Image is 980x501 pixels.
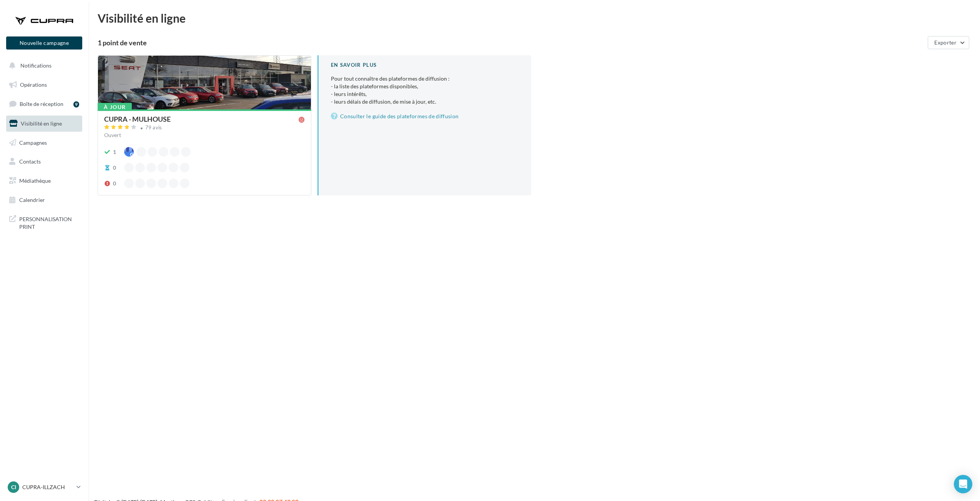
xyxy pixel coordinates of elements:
a: Visibilité en ligne [5,116,84,132]
span: Exporter [934,39,957,46]
a: CI CUPRA-ILLZACH [6,480,82,494]
a: 79 avis [104,124,305,133]
span: Notifications [20,62,51,69]
div: En savoir plus [331,61,519,69]
span: Boîte de réception [20,101,63,107]
a: Consulter le guide des plateformes de diffusion [331,112,519,121]
div: À jour [98,103,132,111]
p: CUPRA-ILLZACH [22,483,73,491]
div: 0 [113,180,116,187]
a: Contacts [5,154,84,170]
a: Boîte de réception9 [5,96,84,112]
a: Calendrier [5,192,84,208]
a: Campagnes [5,135,84,151]
a: Opérations [5,77,84,93]
div: 9 [73,101,79,107]
span: PERSONNALISATION PRINT [19,214,79,230]
div: Visibilité en ligne [98,12,971,24]
div: 0 [113,164,116,172]
span: Médiathèque [19,177,51,184]
span: Opérations [20,81,47,88]
div: 1 [113,148,116,156]
button: Exporter [928,36,969,49]
button: Nouvelle campagne [6,36,82,50]
li: - leurs intérêts, [331,90,519,98]
div: CUPRA - MULHOUSE [104,116,171,122]
div: 1 point de vente [98,39,925,46]
li: - la liste des plateformes disponibles, [331,83,519,90]
span: Calendrier [19,197,45,203]
p: Pour tout connaître des plateformes de diffusion : [331,75,519,106]
button: Notifications [5,58,81,74]
div: Open Intercom Messenger [954,475,972,493]
span: Campagnes [19,139,47,146]
li: - leurs délais de diffusion, de mise à jour, etc. [331,98,519,106]
span: Visibilité en ligne [21,120,62,127]
div: 79 avis [145,125,162,130]
span: Contacts [19,158,41,165]
a: Médiathèque [5,173,84,189]
a: PERSONNALISATION PRINT [5,211,84,233]
span: CI [11,483,16,491]
span: Ouvert [104,132,121,138]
